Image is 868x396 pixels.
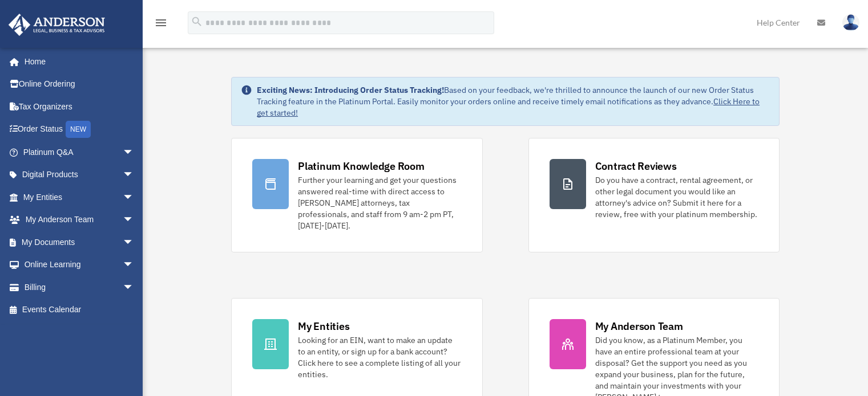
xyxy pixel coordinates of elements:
span: arrow_drop_down [123,141,146,164]
img: Anderson Advisors Platinum Portal [5,14,108,36]
strong: Exciting News: Introducing Order Status Tracking! [257,85,444,95]
span: arrow_drop_down [123,209,146,232]
span: arrow_drop_down [123,254,146,277]
a: My Entitiesarrow_drop_down [8,186,151,209]
a: Click Here to get started! [257,96,760,118]
a: menu [154,20,168,30]
a: Contract Reviews Do you have a contract, rental agreement, or other legal document you would like... [528,138,780,252]
a: My Documentsarrow_drop_down [8,231,151,254]
img: User Pic [842,14,859,31]
span: arrow_drop_down [123,186,146,209]
div: NEW [66,121,91,138]
a: Home [8,50,146,73]
div: Contract Reviews [595,159,677,173]
a: Online Learningarrow_drop_down [8,254,151,276]
span: arrow_drop_down [123,164,146,187]
div: My Entities [298,319,349,333]
a: Order StatusNEW [8,118,151,141]
a: Online Ordering [8,73,151,96]
i: menu [154,16,168,30]
a: Platinum Q&Aarrow_drop_down [8,141,151,164]
a: Billingarrow_drop_down [8,276,151,299]
a: Digital Productsarrow_drop_down [8,164,151,186]
i: search [191,15,203,28]
div: Do you have a contract, rental agreement, or other legal document you would like an attorney's ad... [595,174,758,220]
div: Looking for an EIN, want to make an update to an entity, or sign up for a bank account? Click her... [298,334,461,380]
div: Platinum Knowledge Room [298,159,425,173]
span: arrow_drop_down [123,231,146,254]
div: My Anderson Team [595,319,683,333]
div: Based on your feedback, we're thrilled to announce the launch of our new Order Status Tracking fe... [257,84,770,119]
a: Tax Organizers [8,95,151,118]
a: Events Calendar [8,299,151,321]
div: Further your learning and get your questions answered real-time with direct access to [PERSON_NAM... [298,174,461,231]
a: Platinum Knowledge Room Further your learning and get your questions answered real-time with dire... [231,138,482,252]
span: arrow_drop_down [123,276,146,299]
a: My Anderson Teamarrow_drop_down [8,209,151,231]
